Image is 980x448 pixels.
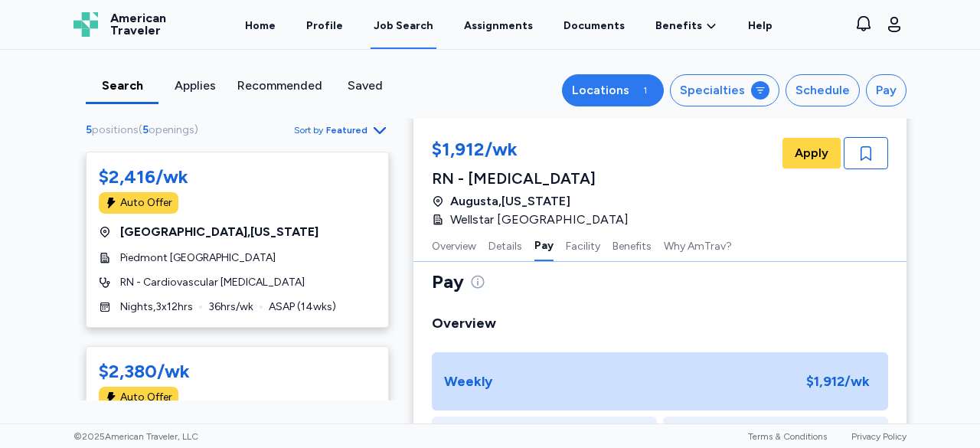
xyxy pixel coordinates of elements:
[120,195,172,211] div: Auto Offer
[851,431,906,442] a: Privacy Policy
[534,229,554,261] button: Pay
[866,74,906,106] button: Pay
[572,81,629,100] div: Locations
[655,18,702,34] span: Benefits
[335,77,395,95] div: Saved
[86,123,92,136] span: 5
[73,430,198,443] span: © 2025 American Traveler, LLC
[612,229,652,261] button: Benefits
[120,275,305,290] span: RN - Cardiovascular [MEDICAL_DATA]
[670,74,779,106] button: Specialties
[165,77,225,95] div: Applies
[99,359,190,384] div: $2,380/wk
[86,123,204,138] div: ( )
[432,137,638,165] div: $1,912/wk
[208,299,253,315] span: 36 hrs/wk
[326,124,367,136] span: Featured
[237,77,322,95] div: Recommended
[374,18,433,34] div: Job Search
[269,299,336,315] span: ASAP ( 14 wks)
[795,144,828,162] span: Apply
[371,2,436,49] a: Job Search
[73,12,98,37] img: Logo
[795,81,850,100] div: Schedule
[566,229,600,261] button: Facility
[120,390,172,405] div: Auto Offer
[450,211,629,229] span: Wellstar [GEOGRAPHIC_DATA]
[142,123,149,136] span: 5
[432,312,888,334] div: Overview
[294,124,323,136] span: Sort by
[432,168,638,189] div: RN - [MEDICAL_DATA]
[782,138,841,168] button: Apply
[432,270,464,294] span: Pay
[748,431,827,442] a: Terms & Conditions
[786,74,860,106] button: Schedule
[488,229,522,261] button: Details
[444,371,492,392] div: Weekly
[120,299,193,315] span: Nights , 3 x 12 hrs
[294,121,389,139] button: Sort byFeatured
[655,18,717,34] a: Benefits
[110,12,166,37] span: American Traveler
[664,229,732,261] button: Why AmTrav?
[876,81,897,100] div: Pay
[562,74,664,106] button: Locations1
[120,223,318,241] span: [GEOGRAPHIC_DATA] , [US_STATE]
[92,123,139,136] span: positions
[99,165,188,189] div: $2,416/wk
[680,81,745,100] div: Specialties
[800,365,876,398] div: $1,912 /wk
[120,250,276,266] span: Piedmont [GEOGRAPHIC_DATA]
[92,77,152,95] div: Search
[450,192,570,211] span: Augusta , [US_STATE]
[432,229,476,261] button: Overview
[635,81,654,100] div: 1
[149,123,194,136] span: openings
